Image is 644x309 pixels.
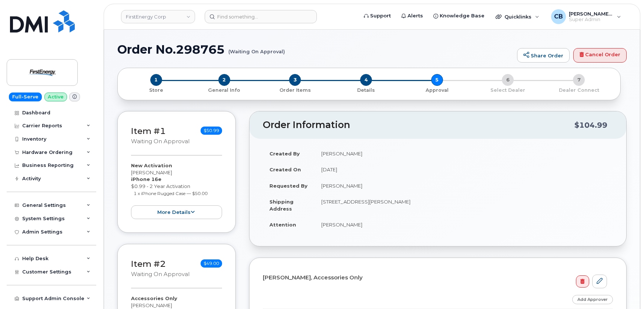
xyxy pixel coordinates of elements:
[131,162,172,168] strong: New Activation
[333,87,399,94] p: Details
[218,74,230,86] span: 2
[124,86,189,94] a: 1 Store
[269,167,301,172] strong: Created On
[315,161,613,178] td: [DATE]
[269,183,308,189] strong: Requested By
[572,295,613,304] a: Add Approver
[573,48,627,63] a: Cancel Order
[259,86,331,94] a: 3 Order Items
[134,191,208,196] small: 1 x iPhone Rugged Case — $50.00
[263,275,607,281] h4: [PERSON_NAME], Accessories Only
[131,126,166,136] a: Item #1
[315,216,613,233] td: [PERSON_NAME]
[131,295,177,301] strong: Accessories Only
[574,118,607,132] div: $104.99
[269,199,294,212] strong: Shipping Address
[315,194,613,216] td: [STREET_ADDRESS][PERSON_NAME]
[131,162,222,219] div: [PERSON_NAME] $0.99 - 2 Year Activation
[131,205,222,219] button: more details
[289,74,301,86] span: 3
[331,86,402,94] a: 4 Details
[192,87,257,94] p: General Info
[131,138,189,145] small: Waiting On Approval
[201,127,222,135] span: $50.99
[117,43,513,56] h1: Order No.298765
[269,222,296,228] strong: Attention
[131,176,161,182] strong: iPhone 16e
[517,48,570,63] a: Share Order
[315,145,613,162] td: [PERSON_NAME]
[360,74,372,86] span: 4
[131,259,166,269] a: Item #2
[228,43,285,54] small: (Waiting On Approval)
[262,87,328,94] p: Order Items
[315,178,613,194] td: [PERSON_NAME]
[263,120,574,130] h2: Order Information
[269,151,300,157] strong: Created By
[189,86,260,94] a: 2 General Info
[201,259,222,268] span: $49.00
[131,271,189,278] small: Waiting On Approval
[150,74,162,86] span: 1
[127,87,186,94] p: Store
